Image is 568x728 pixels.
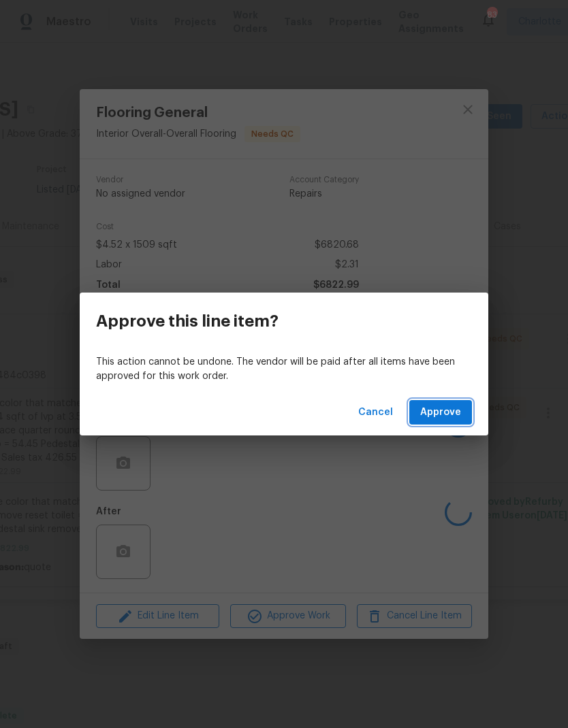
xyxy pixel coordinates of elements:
button: Cancel [353,400,398,425]
span: Cancel [358,404,393,421]
span: Approve [420,404,461,421]
h3: Approve this line item? [96,312,279,331]
button: Approve [409,400,472,425]
p: This action cannot be undone. The vendor will be paid after all items have been approved for this... [96,355,472,384]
